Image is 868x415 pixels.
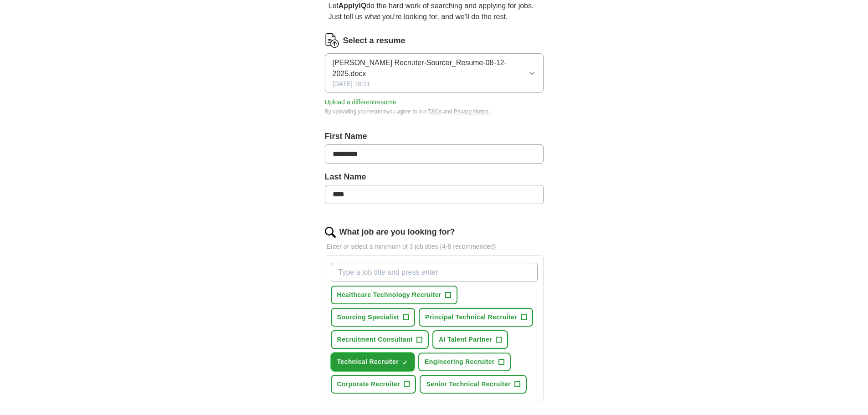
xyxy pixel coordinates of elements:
p: Enter or select a minimum of 3 job titles (4-8 recommended) [325,242,544,251]
button: [PERSON_NAME] Recruiter-Sourcer_Resume-08-12-2025.docx[DATE] 18:51 [325,53,544,93]
img: CV Icon [325,33,339,48]
input: Type a job title and press enter [331,263,538,282]
a: Privacy Notice [454,108,489,115]
span: ✓ [402,359,408,366]
span: Sourcing Specialist [337,313,400,322]
span: Healthcare Technology Recruiter [337,290,442,300]
label: Last Name [325,171,544,183]
button: Upload a differentresume [325,97,396,107]
span: Senior Technical Recruiter [426,379,510,389]
span: [DATE] 18:51 [333,79,370,89]
button: AI Talent Partner [432,330,508,349]
label: Select a resume [343,35,406,47]
div: By uploading your resume you agree to our and . [325,108,544,116]
button: Healthcare Technology Recruiter [331,286,457,304]
button: Sourcing Specialist [331,308,416,327]
span: AI Talent Partner [439,335,492,344]
span: Corporate Recruiter [337,379,401,389]
button: Senior Technical Recruiter [420,375,526,394]
button: Technical Recruiter✓ [331,353,415,371]
button: Recruitment Consultant [331,330,429,349]
button: Engineering Recruiter [418,353,511,371]
button: Principal Technical Recruiter [419,308,533,327]
button: Corporate Recruiter [331,375,416,394]
label: First Name [325,130,544,143]
img: search.png [325,227,336,238]
strong: ApplyIQ [339,2,366,10]
span: Engineering Recruiter [425,357,495,367]
span: Recruitment Consultant [337,335,413,344]
a: T&Cs [428,108,442,115]
label: What job are you looking for? [339,226,455,238]
span: Principal Technical Recruiter [425,313,517,322]
span: Technical Recruiter [337,357,399,367]
span: [PERSON_NAME] Recruiter-Sourcer_Resume-08-12-2025.docx [333,57,529,79]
